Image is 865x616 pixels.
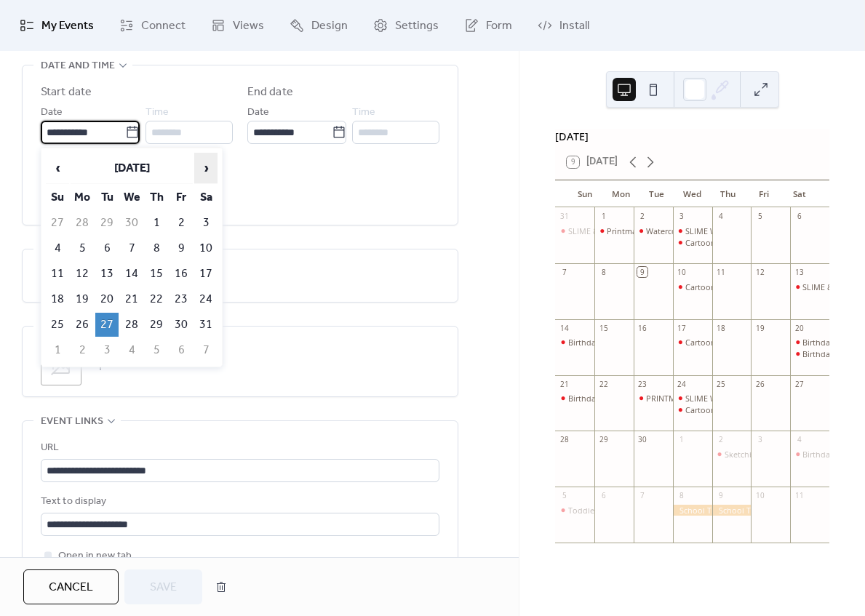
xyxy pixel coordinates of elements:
[170,211,193,235] td: 2
[685,281,816,292] div: Cartooning Workshop 4:30-6:00pm
[790,337,829,348] div: Birthday 11-1pm
[677,379,687,389] div: 24
[71,211,94,235] td: 28
[46,211,69,235] td: 27
[685,404,816,415] div: Cartooning Workshop 4:30-6:00pm
[41,104,63,121] span: Date
[594,225,634,236] div: Printmaking Workshop 10:00am-11:30am
[145,262,168,286] td: 15
[794,267,805,277] div: 13
[71,338,94,362] td: 2
[677,212,687,222] div: 3
[46,262,69,286] td: 11
[95,287,119,311] td: 20
[559,491,570,501] div: 5
[755,323,765,333] div: 19
[755,379,765,389] div: 26
[49,579,93,596] span: Cancel
[716,212,726,222] div: 4
[673,237,712,248] div: Cartooning Workshop 4:30-6:00pm
[9,6,105,45] a: My Events
[145,211,168,235] td: 1
[646,393,814,404] div: PRINTMAKING WORKSHOP 10:30am-12:00pm
[145,185,168,209] th: Th
[194,338,218,362] td: 7
[170,236,193,260] td: 9
[120,287,143,311] td: 21
[170,287,193,311] td: 23
[794,491,805,501] div: 11
[673,404,712,415] div: Cartooning Workshop 4:30-6:00pm
[352,104,375,121] span: Time
[71,153,193,184] th: [DATE]
[637,379,647,389] div: 23
[559,17,589,35] span: Install
[95,211,119,235] td: 29
[685,237,816,248] div: Cartooning Workshop 4:30-6:00pm
[555,505,594,516] div: Toddler Workshop 9:30-11:00am
[794,379,805,389] div: 27
[194,185,218,209] th: Sa
[453,6,523,45] a: Form
[247,104,269,121] span: Date
[46,185,69,209] th: Su
[673,505,712,516] div: School Trip 10am-12pm
[58,548,132,565] span: Open in new tab
[712,505,752,516] div: School Trip 10am-12pm
[568,337,629,348] div: Birthday 11-1pm
[568,505,689,516] div: Toddler Workshop 9:30-11:00am
[170,313,193,337] td: 30
[755,212,765,222] div: 5
[782,180,818,208] div: Sat
[23,569,119,604] button: Cancel
[802,449,859,460] div: Birthday 1-3pm
[568,225,704,236] div: SLIME & Stamping 11:00am-12:30pm
[567,180,602,208] div: Sun
[559,212,570,222] div: 31
[794,212,805,222] div: 6
[145,313,168,337] td: 29
[95,313,119,337] td: 27
[486,17,512,35] span: Form
[555,337,594,348] div: Birthday 11-1pm
[71,236,94,260] td: 5
[568,393,647,404] div: Birthday 3:30-5:30pm
[716,323,726,333] div: 18
[95,338,119,362] td: 3
[41,17,94,35] span: My Events
[599,379,609,389] div: 22
[233,17,264,35] span: Views
[716,491,726,501] div: 9
[790,348,829,359] div: Birthday 3:30-5:30pm
[646,225,802,236] div: Watercolor Printmaking 10:00am-11:30pm
[637,323,647,333] div: 16
[755,491,765,501] div: 10
[47,153,68,183] span: ‹
[311,17,348,35] span: Design
[710,180,746,208] div: Thu
[41,57,115,75] span: Date and time
[95,262,119,286] td: 13
[41,493,437,511] div: Text to display
[637,491,647,501] div: 7
[685,225,822,236] div: SLIME WORKSHOP 10:30am-12:00pm
[194,287,218,311] td: 24
[194,211,218,235] td: 3
[46,313,69,337] td: 25
[46,338,69,362] td: 1
[639,180,674,208] div: Tue
[673,337,712,348] div: Cartooning Workshop 4:30-6:00pm
[141,17,186,35] span: Connect
[555,225,594,236] div: SLIME & Stamping 11:00am-12:30pm
[120,313,143,337] td: 28
[716,267,726,277] div: 11
[145,236,168,260] td: 8
[41,84,92,101] div: Start date
[395,17,439,35] span: Settings
[120,338,143,362] td: 4
[95,236,119,260] td: 6
[555,393,594,404] div: Birthday 3:30-5:30pm
[634,393,673,404] div: PRINTMAKING WORKSHOP 10:30am-12:00pm
[559,379,570,389] div: 21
